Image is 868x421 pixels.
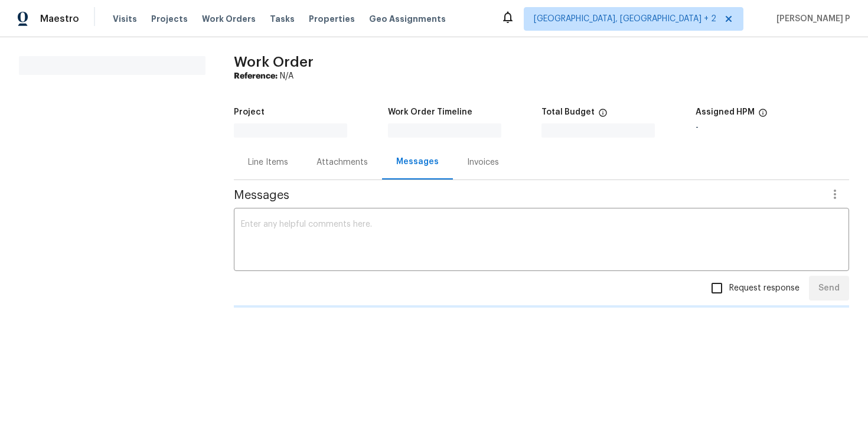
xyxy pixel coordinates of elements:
h5: Assigned HPM [696,108,755,116]
span: Projects [151,13,188,25]
span: [PERSON_NAME] P [772,13,850,25]
span: Work Orders [202,13,256,25]
span: The hpm assigned to this work order. [758,108,768,123]
div: Line Items [248,156,288,168]
span: [GEOGRAPHIC_DATA], [GEOGRAPHIC_DATA] + 2 [534,13,716,25]
b: Reference: [234,72,278,80]
span: The total cost of line items that have been proposed by Opendoor. This sum includes line items th... [598,108,608,123]
span: Request response [729,282,800,295]
div: N/A [234,70,849,82]
div: Attachments [316,156,368,168]
span: Geo Assignments [369,13,446,25]
span: Messages [234,190,821,201]
span: Tasks [270,15,295,23]
span: Work Order [234,55,314,69]
h5: Project [234,108,265,116]
div: Messages [396,156,439,168]
h5: Total Budget [541,108,595,116]
span: Maestro [40,13,79,25]
div: - [696,123,850,132]
span: Properties [309,13,355,25]
div: Invoices [467,156,499,168]
span: Visits [113,13,137,25]
h5: Work Order Timeline [388,108,472,116]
